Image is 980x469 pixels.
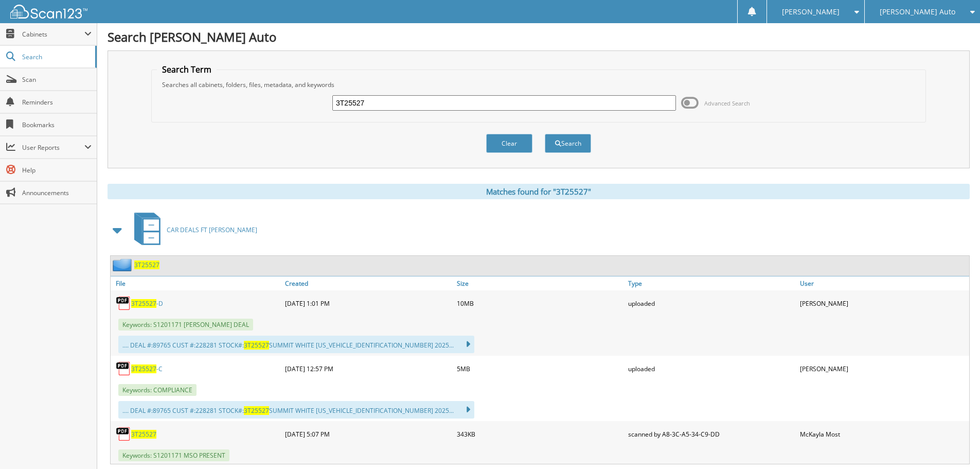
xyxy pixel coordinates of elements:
span: CAR DEALS FT [PERSON_NAME] [167,225,257,234]
div: [DATE] 12:57 PM [282,358,454,379]
img: scan123-logo-white.svg [10,5,87,19]
div: .... DEAL #:89765 CUST #:228281 STOCK#: SUMMIT WHITE [US_VEHICLE_IDENTIFICATION_NUMBER] 2025... [118,401,474,419]
a: User [797,276,969,290]
iframe: Chat Widget [929,420,980,469]
div: McKayla Most [797,424,969,444]
span: Announcements [22,188,92,197]
div: .... DEAL #:89765 CUST #:228281 STOCK#: SUMMIT WHITE [US_VEHICLE_IDENTIFICATION_NUMBER] 2025... [118,336,474,353]
button: Search [545,134,591,153]
a: 3T25527 [131,430,156,439]
div: [PERSON_NAME] [797,358,969,379]
img: PDF.png [116,361,131,376]
div: Searches all cabinets, folders, files, metadata, and keywords [157,80,920,89]
img: folder2.png [113,258,134,271]
span: Search [22,53,90,61]
div: scanned by A8-3C-A5-34-C9-DD [626,424,797,444]
div: Matches found for "3T25527" [108,184,970,199]
span: 3T25527 [244,341,269,350]
span: Advanced Search [704,99,750,107]
img: PDF.png [116,296,131,311]
span: Help [22,166,92,175]
img: PDF.png [116,426,131,442]
span: [PERSON_NAME] Auto [880,9,955,15]
a: File [111,276,282,290]
span: User Reports [22,143,84,152]
div: 10MB [454,293,626,314]
div: 5MB [454,358,626,379]
span: 3T25527 [244,406,269,415]
a: 3T25527 [134,260,159,269]
div: 343KB [454,424,626,444]
a: CAR DEALS FT [PERSON_NAME] [128,210,257,250]
h1: Search [PERSON_NAME] Auto [108,28,970,45]
button: Clear [486,134,532,153]
span: 3T25527 [131,364,156,373]
a: Created [282,276,454,290]
div: [PERSON_NAME] [797,293,969,314]
span: Keywords: S1201171 MSO PRESENT [118,449,229,461]
a: Size [454,276,626,290]
legend: Search Term [157,64,217,75]
span: Bookmarks [22,120,92,129]
div: uploaded [626,358,797,379]
span: [PERSON_NAME] [782,9,840,15]
span: Scan [22,75,92,84]
div: [DATE] 5:07 PM [282,424,454,444]
span: Cabinets [22,30,84,39]
div: [DATE] 1:01 PM [282,293,454,314]
span: Keywords: COMPLIANCE [118,384,197,396]
a: 3T25527-D [131,299,163,308]
span: 3T25527 [131,299,156,308]
div: uploaded [626,293,797,314]
span: Keywords: S1201171 [PERSON_NAME] DEAL [118,319,253,331]
a: Type [626,276,797,290]
a: 3T25527-C [131,364,163,373]
span: Reminders [22,98,92,107]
